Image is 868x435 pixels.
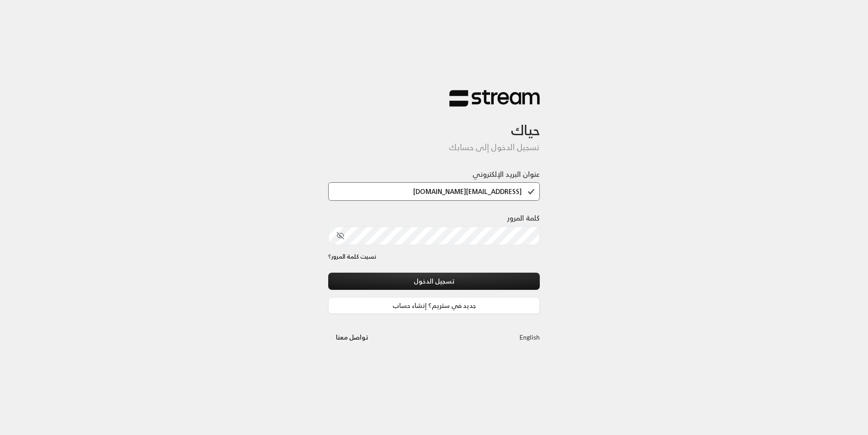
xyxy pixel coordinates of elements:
[328,182,540,201] input: اكتب بريدك الإلكتروني هنا
[333,228,348,243] button: toggle password visibility
[328,273,540,289] button: تسجيل الدخول
[519,329,540,345] a: English
[328,297,540,314] a: جديد في ستريم؟ إنشاء حساب
[328,331,376,343] a: تواصل معنا
[328,329,376,345] button: تواصل معنا
[328,252,376,261] a: نسيت كلمة المرور؟
[449,90,540,107] img: Stream Logo
[507,213,540,223] label: كلمة المرور
[328,142,540,152] h5: تسجيل الدخول إلى حسابك
[472,169,540,180] label: عنوان البريد الإلكتروني
[328,107,540,138] h3: حياك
